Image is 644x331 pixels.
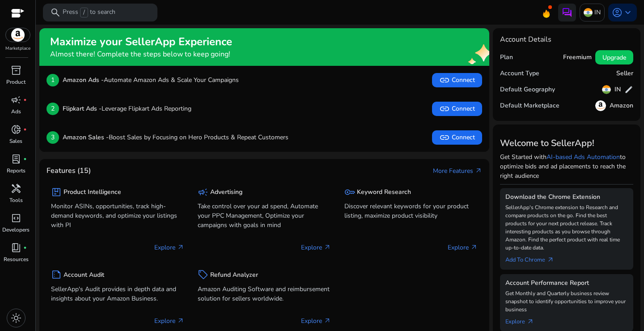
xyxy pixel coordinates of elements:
[623,7,633,18] span: keyboard_arrow_down
[64,189,121,196] h5: Product Intelligence
[198,187,208,198] span: campaign
[50,50,232,59] h4: Almost there! Complete the steps below to keep going!
[47,103,59,115] p: 2
[500,70,539,77] h5: Account Type
[51,202,184,230] p: Monitor ASINs, opportunities, track high-demand keywords, and optimize your listings with PI
[154,316,184,326] p: Explore
[4,255,29,263] p: Resources
[610,102,633,110] h5: Amazon
[80,8,88,17] span: /
[475,167,482,174] span: arrow_outward
[547,256,554,263] span: arrow_outward
[51,187,62,198] span: package
[23,246,27,249] span: fiber_manual_record
[527,318,534,325] span: arrow_outward
[9,196,23,204] p: Tools
[439,132,450,143] span: link
[595,100,606,111] img: amazon.svg
[51,284,184,303] p: SellerApp's Audit provides in depth data and insights about your Amazon Business.
[63,75,239,85] p: Automate Amazon Ads & Scale Your Campaigns
[64,271,104,279] h5: Account Audit
[23,128,27,131] span: fiber_manual_record
[51,269,62,280] span: summarize
[11,154,21,164] span: lab_profile
[439,103,475,114] span: Connect
[47,167,91,175] h4: Features (15)
[432,73,482,87] button: linkConnect
[198,269,208,280] span: sell
[23,157,27,161] span: fiber_manual_record
[616,70,633,77] h5: Seller
[2,226,30,234] p: Developers
[6,28,30,42] img: amazon.svg
[500,54,513,61] h5: Plan
[500,102,559,110] h5: Default Marketplace
[63,104,191,113] p: Leverage Flipkart Ads Reporting
[500,86,555,94] h5: Default Geography
[505,314,541,326] a: Explorearrow_outward
[11,313,21,323] span: light_mode
[11,213,21,224] span: code_blocks
[210,189,242,196] h5: Advertising
[50,35,232,48] h2: Maximize your SellerApp Experience
[5,45,30,52] p: Marketplace
[210,271,258,279] h5: Refund Analyzer
[11,183,21,194] span: handyman
[63,76,104,84] b: Amazon Ads -
[563,54,592,61] h5: Freemium
[357,189,411,196] h5: Keyword Research
[50,7,61,18] span: search
[594,4,601,20] p: IN
[301,316,331,326] p: Explore
[47,131,59,144] p: 3
[11,107,21,116] p: Ads
[7,167,25,175] p: Reports
[344,202,478,220] p: Discover relevant keywords for your product listing, maximize product visibility
[47,74,59,86] p: 1
[584,8,593,17] img: in.svg
[324,244,331,251] span: arrow_outward
[177,244,184,251] span: arrow_outward
[23,98,27,102] span: fiber_manual_record
[177,317,184,324] span: arrow_outward
[63,133,288,142] p: Boost Sales by Focusing on Hero Products & Repeat Customers
[505,193,628,201] h5: Download the Chrome Extension
[505,203,628,252] p: SellerApp's Chrome extension to Research and compare products on the go. Find the best products f...
[500,138,633,149] h3: Welcome to SellerApp!
[433,166,482,176] a: More Featuresarrow_outward
[505,252,561,264] a: Add To Chrome
[11,242,21,253] span: book_4
[505,289,628,314] p: Get Monthly and Quarterly business review snapshot to identify opportunities to improve your busi...
[439,132,475,143] span: Connect
[63,133,109,142] b: Amazon Sales -
[11,124,21,135] span: donut_small
[432,102,482,116] button: linkConnect
[63,8,115,17] p: Press to search
[301,243,331,252] p: Explore
[6,78,25,86] p: Product
[11,65,21,76] span: inventory_2
[154,243,184,252] p: Explore
[614,86,621,94] h5: IN
[547,153,620,161] a: AI-based Ads Automation
[500,152,633,181] p: Get Started with to optimize bids and ad placements to reach the right audience
[505,279,628,287] h5: Account Performance Report
[198,284,331,303] p: Amazon Auditing Software and reimbursement solution for sellers worldwide.
[470,244,478,251] span: arrow_outward
[439,75,450,86] span: link
[602,53,626,62] span: Upgrade
[198,202,331,230] p: Take control over your ad spend, Automate your PPC Management, Optimize your campaigns with goals...
[344,187,355,198] span: key
[448,243,478,252] p: Explore
[624,85,633,94] span: edit
[63,104,102,113] b: Flipkart Ads -
[9,137,22,145] p: Sales
[11,95,21,105] span: campaign
[439,103,450,114] span: link
[612,7,623,18] span: account_circle
[602,85,611,94] img: in.svg
[439,75,475,86] span: Connect
[324,317,331,324] span: arrow_outward
[432,130,482,145] button: linkConnect
[500,35,633,44] h4: Account Details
